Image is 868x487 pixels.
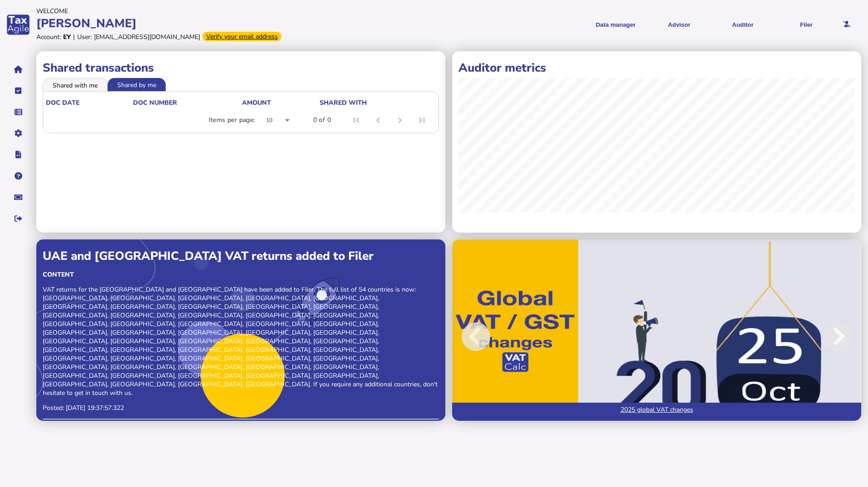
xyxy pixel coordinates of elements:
h1: Auditor metrics [459,60,855,76]
div: UAE and [GEOGRAPHIC_DATA] VAT returns added to Filer [43,248,439,264]
button: Filer [778,14,835,36]
button: Shows a dropdown of Data manager options [587,14,644,36]
div: Welcome [36,7,434,15]
button: Help pages [9,166,28,185]
div: doc number [133,98,241,107]
div: shared with [320,98,367,107]
button: Tasks [9,81,28,100]
div: 0 of 0 [313,116,331,125]
p: Posted: [DATE] 19:37:57.322 [43,404,439,412]
li: Shared with me [43,78,108,91]
div: [PERSON_NAME] [36,15,434,31]
button: Developer hub links [9,145,28,164]
div: Amount [242,98,271,107]
div: Items per page: [209,116,255,125]
menu: navigate products [438,14,835,36]
div: Amount [242,98,319,107]
button: Home [9,60,28,79]
button: Data manager [9,102,28,122]
p: VAT returns for the [GEOGRAPHIC_DATA] and [GEOGRAPHIC_DATA] have been added to Filer. The full li... [43,285,439,397]
button: Sign out [9,209,28,228]
div: | [73,33,75,41]
div: doc date [46,98,132,107]
button: Auditor [714,14,771,36]
div: Account: [36,33,61,41]
h1: Shared transactions [43,60,439,76]
button: Previous [452,246,528,427]
a: 2025 global VAT changes [452,403,861,421]
button: Previous page [367,109,389,131]
div: doc number [133,98,177,107]
button: Next [785,246,861,427]
div: doc date [46,98,79,107]
i: Data manager [15,112,22,112]
button: Last page [411,109,433,131]
div: Content [43,270,439,279]
div: EY [63,33,71,41]
button: Shows a dropdown of VAT Advisor options [651,14,708,36]
img: Image for blog post: 2025 global VAT changes [452,239,861,421]
div: User: [77,33,92,41]
button: Manage settings [9,124,28,143]
button: First page [345,109,367,131]
i: Email needs to be verified [843,21,851,27]
div: shared with [320,98,434,107]
div: Verify your email address [202,32,281,41]
li: Shared by me [108,78,166,91]
button: Raise a support ticket [9,188,28,207]
div: [EMAIL_ADDRESS][DOMAIN_NAME] [94,33,200,41]
button: Next page [389,109,411,131]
